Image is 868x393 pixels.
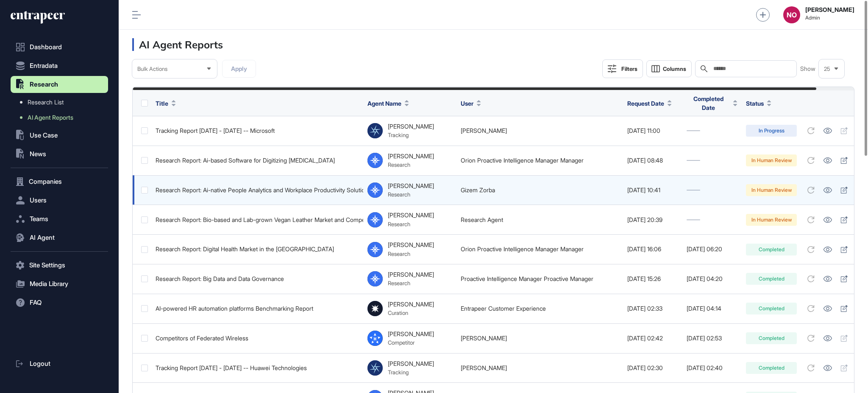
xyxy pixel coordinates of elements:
span: Users [30,197,47,204]
div: [DATE] 02:53 [687,335,737,342]
div: [DATE] 11:00 [627,127,678,134]
div: [DATE] 08:48 [627,157,678,164]
a: Orion Proactive Intelligence Manager Manager [461,157,584,164]
button: AI Agent [11,229,108,246]
div: Research Report: Ai-native People Analytics and Workplace Productivity Solutions [156,187,359,194]
div: Research [388,221,434,227]
div: [PERSON_NAME] [388,301,434,308]
strong: [PERSON_NAME] [805,6,854,13]
a: AI Agent Reports [15,110,108,125]
div: Competitors of Federated Wireless [156,335,359,342]
button: User [461,99,481,108]
span: Status [746,99,764,108]
div: In Human Review [746,154,797,166]
span: Admin [805,15,854,21]
span: Site Settings [29,262,65,269]
div: [PERSON_NAME] [388,153,434,160]
div: Tracking [388,369,434,376]
span: User [461,99,473,108]
a: Proactive Intelligence Manager Proactive Manager [461,275,593,282]
div: [DATE] 02:42 [627,335,678,342]
div: Research [388,161,434,168]
span: News [30,151,46,157]
span: Use Case [30,132,58,139]
div: Completed [746,244,797,255]
span: Research List [28,99,64,106]
button: Users [11,192,108,209]
div: Tracking [388,132,434,138]
a: [PERSON_NAME] [461,334,507,342]
button: Status [746,99,771,108]
div: Completed [746,273,797,285]
span: FAQ [30,299,42,306]
button: Request Date [627,99,672,108]
a: Orion Proactive Intelligence Manager Manager [461,245,584,253]
span: Request Date [627,99,664,108]
div: Competitor [388,339,434,346]
span: Entradata [30,62,58,69]
a: [PERSON_NAME] [461,127,507,134]
a: Research Agent [461,216,503,223]
div: [DATE] 04:14 [687,305,737,312]
div: In Progress [746,125,797,137]
div: [PERSON_NAME] [388,360,434,367]
div: [PERSON_NAME] [388,123,434,130]
div: [PERSON_NAME] [388,212,434,219]
div: AI-powered HR automation platforms Benchmarking Report [156,305,359,312]
div: In Human Review [746,214,797,226]
div: Completed [746,332,797,344]
button: Title [156,99,176,108]
div: Research Report: Bio-based and Lab-grown Vegan Leather Market and Competitive Landscape [156,216,359,223]
span: Logout [30,360,50,367]
span: Research [30,81,58,88]
div: Curation [388,309,434,316]
button: Columns [646,60,692,77]
div: In Human Review [746,184,797,196]
div: [DATE] 15:26 [627,275,678,282]
div: Research [388,191,434,198]
div: [PERSON_NAME] [388,182,434,189]
div: Research Report: Digital Health Market in the [GEOGRAPHIC_DATA] [156,246,359,253]
div: [PERSON_NAME] [388,331,434,337]
button: Use Case [11,127,108,144]
div: [DATE] 20:39 [627,216,678,223]
button: Teams [11,211,108,227]
span: Companies [29,178,62,185]
div: NO [783,6,800,23]
div: [DATE] 02:40 [687,365,737,371]
a: Logout [11,355,108,372]
a: Research List [15,95,108,110]
div: Research Report: Ai-based Software for Digitizing [MEDICAL_DATA] [156,157,359,164]
div: Research [388,280,434,286]
button: Agent Name [367,99,409,108]
span: 25 [824,66,830,72]
div: [PERSON_NAME] [388,271,434,278]
div: [PERSON_NAME] [388,241,434,248]
span: Completed Date [687,94,730,112]
button: Companies [11,173,108,190]
a: Entrapeer Customer Experience [461,305,546,312]
a: [PERSON_NAME] [461,364,507,371]
div: [DATE] 10:41 [627,187,678,194]
button: News [11,146,108,163]
span: Title [156,99,168,108]
div: [DATE] 02:30 [627,365,678,371]
span: Agent Name [367,99,401,108]
button: Site Settings [11,257,108,274]
span: Media Library [30,281,68,287]
span: AI Agent Reports [28,114,73,121]
div: [DATE] 06:20 [687,246,737,253]
div: Tracking Report [DATE] - [DATE] -- Huawei Technologies [156,365,359,371]
span: Dashboard [30,44,62,51]
div: Completed [746,362,797,374]
div: Filters [621,65,637,72]
div: Completed [746,303,797,314]
div: Research [388,250,434,257]
div: [DATE] 16:06 [627,246,678,253]
span: Show [800,65,815,72]
button: Research [11,76,108,93]
span: AI Agent [30,234,55,241]
button: FAQ [11,294,108,311]
span: Columns [663,66,686,72]
button: Media Library [11,275,108,292]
